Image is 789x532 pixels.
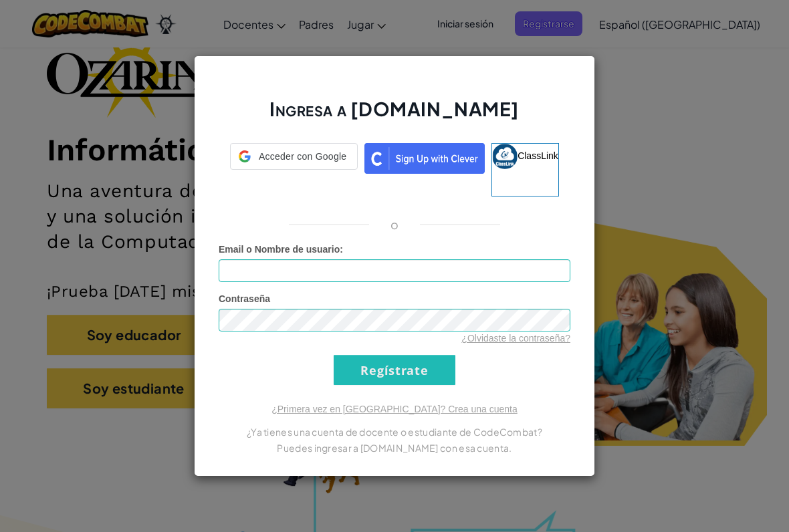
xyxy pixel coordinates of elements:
a: ¿Olvidaste la contraseña? [461,333,570,344]
div: Acceder con Google. Se abre en una pestaña nueva [230,168,358,198]
img: clever_sso_button@2x.png [364,143,485,174]
span: Acceder con Google [256,150,349,163]
p: o [390,217,399,233]
input: Regístrate [334,355,455,385]
div: Acceder con Google [230,143,358,170]
h2: Ingresa a [DOMAIN_NAME] [219,96,570,135]
span: Email o Nombre de usuario [219,244,340,255]
span: Contraseña [219,293,270,304]
iframe: Diálogo de Acceder con Google [514,13,776,254]
a: ¿Primera vez en [GEOGRAPHIC_DATA]? Crea una cuenta [271,404,518,414]
label: : [219,243,343,256]
a: Acceder con GoogleAcceder con Google. Se abre en una pestaña nueva [230,143,358,196]
iframe: Botón de Acceder con Google [223,168,364,198]
img: classlink-logo-small.png [492,144,518,169]
p: Puedes ingresar a [DOMAIN_NAME] con esa cuenta. [219,440,570,456]
p: ¿Ya tienes una cuenta de docente o estudiante de CodeCombat? [219,424,570,440]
